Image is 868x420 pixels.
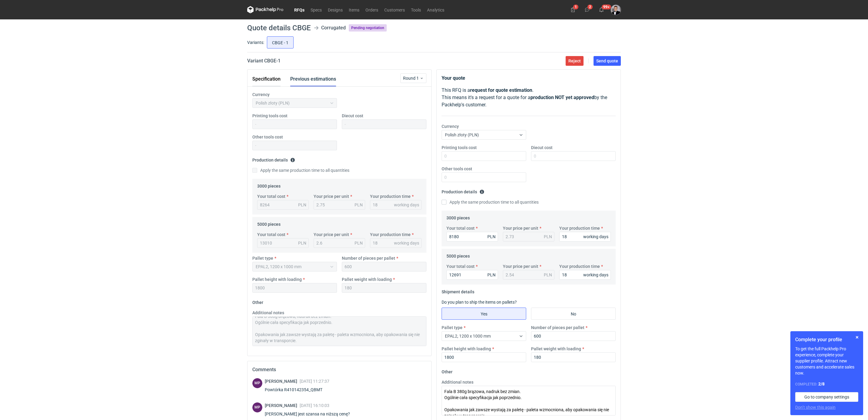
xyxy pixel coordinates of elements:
button: Specification [252,72,281,86]
span: Reject [568,59,581,63]
label: Additional notes [442,379,473,385]
label: Your price per unit [314,232,349,238]
input: 0 [446,270,498,280]
button: Send quote [594,56,621,66]
div: working days [583,234,608,240]
p: To get the full Packhelp Pro experience, complete your supplier profile. Attract new customers an... [795,346,858,376]
label: Yes [442,308,526,320]
h2: Variant CBGE - 1 [247,57,281,65]
label: Additional notes [252,310,284,316]
span: EPAL2, 1200 x 1000 mm [445,334,491,338]
svg: Packhelp Pro [247,6,284,13]
div: Michał Palasek [252,402,262,412]
div: PLN [298,202,306,208]
a: Items [346,6,362,13]
label: Do you plan to ship the items on pallets? [442,300,517,305]
legend: Production details [252,155,295,162]
p: This RFQ is a . This means it's a request for a quote for a by the Packhelp's customer. [442,87,616,108]
span: [DATE] 16:10:03 [300,403,329,408]
h2: Comments [252,366,426,373]
div: working days [394,240,419,246]
strong: Your quote [442,75,465,81]
input: 0 [559,232,611,242]
label: Pallet weight with loading [531,346,581,352]
div: Corrugated [321,24,346,32]
legend: Other [252,298,263,305]
input: 0 [559,270,611,280]
a: Customers [381,6,408,13]
button: Don’t show this again [795,404,836,410]
label: CBGE - 1 [267,36,294,48]
legend: 5000 pieces [257,219,281,227]
label: Your production time [370,232,411,238]
a: Analytics [424,6,447,13]
a: Go to company settings [795,392,858,402]
label: Diecut cost [342,113,363,119]
div: working days [394,202,419,208]
label: Number of pieces per pallet [342,255,395,261]
figcaption: MP [252,402,262,412]
input: 0 [531,151,616,161]
label: Printing tools cost [442,145,477,151]
div: PLN [544,234,552,240]
button: 1 [568,5,578,15]
button: 99+ [597,5,606,15]
span: Send quote [596,59,618,63]
textarea: Fala B 380g brązowa, nadruk bez zmian. Ogólnie cała specyfikacja jak poprzednio. Opakowania jak z... [442,386,616,415]
span: [PERSON_NAME] [265,379,300,384]
legend: 5000 pieces [446,251,470,258]
strong: 2 / 8 [818,382,825,386]
label: Pallet height with loading [252,276,302,282]
span: [DATE] 11:27:37 [300,379,329,384]
input: 0 [442,151,526,161]
label: Apply the same production time to all quantities [252,167,349,173]
button: 2 [582,5,592,15]
div: PLN [487,234,496,240]
button: Skip for now [853,334,861,341]
div: PLN [544,272,552,278]
label: Apply the same production time to all quantities [442,199,539,205]
legend: Other [442,367,453,374]
h1: Complete your profile [795,336,858,343]
strong: request for quote estimation [470,87,532,93]
label: Your price per unit [503,225,538,231]
label: Your total cost [257,232,285,238]
div: Michał Palasek [252,378,262,388]
div: PLN [355,202,363,208]
input: 0 [531,352,616,362]
label: Your total cost [446,225,475,231]
a: Orders [362,6,381,13]
a: Specs [308,6,325,13]
label: Pallet weight with loading [342,276,392,282]
label: Your total cost [257,193,285,199]
label: Printing tools cost [252,113,288,119]
label: Your production time [559,263,600,269]
img: Filip Sobolewski [611,5,621,15]
button: Previous estimations [290,72,336,86]
label: Pallet height with loading [442,346,491,352]
label: Variants: [247,39,264,45]
a: RFQs [291,6,308,13]
label: Your total cost [446,263,475,269]
legend: Production details [442,187,484,194]
label: Diecut cost [531,145,553,151]
div: PLN [487,272,496,278]
label: Other tools cost [442,166,472,172]
input: 0 [442,352,526,362]
strong: production NOT yet approved [530,95,594,100]
button: Reject [566,56,584,66]
div: PLN [298,240,306,246]
span: Pending negotiation [349,24,387,32]
span: [PERSON_NAME] [265,403,300,408]
label: Currency [442,123,459,129]
span: Round 1 [403,75,420,81]
legend: Shipment details [442,287,474,294]
input: 0 [442,172,526,182]
div: [PERSON_NAME] jest szansa na niższą cenę? [265,411,357,417]
div: Powtórka R410142354_QBMT [265,387,330,393]
label: Number of pieces per pallet [531,325,584,331]
label: Other tools cost [252,134,283,140]
a: Designs [325,6,346,13]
